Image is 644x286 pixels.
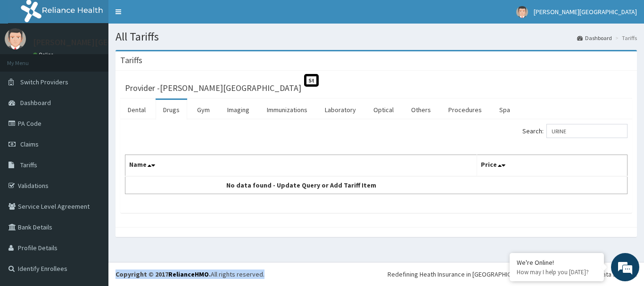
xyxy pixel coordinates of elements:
h3: Provider - [PERSON_NAME][GEOGRAPHIC_DATA] [125,84,301,92]
div: We're Online! [517,258,597,267]
a: Procedures [441,100,489,120]
h3: Tariffs [120,56,142,65]
input: Search: [546,124,627,138]
a: RelianceHMO [168,270,209,278]
strong: Copyright © 2017 . [116,270,211,278]
span: St [304,74,319,87]
a: Dashboard [577,34,612,42]
span: Tariffs [20,161,37,169]
h1: All Tariffs [116,31,637,43]
a: Gym [190,100,217,120]
th: Price [477,155,627,177]
a: Dental [120,100,153,120]
a: Online [33,51,56,58]
img: d_794563401_company_1708531726252_794563401 [17,47,38,71]
div: Chat with us now [49,53,158,65]
p: How may I help you today? [517,268,597,276]
footer: All rights reserved. [108,262,644,286]
label: Search: [522,124,627,138]
div: Redefining Heath Insurance in [GEOGRAPHIC_DATA] using Telemedicine and Data Science! [388,270,637,279]
span: [PERSON_NAME][GEOGRAPHIC_DATA] [534,8,637,16]
a: Others [404,100,438,120]
li: Tariffs [613,34,637,42]
a: Immunizations [259,100,315,120]
img: User Image [5,28,26,49]
img: User Image [516,6,528,18]
a: Spa [492,100,518,120]
td: No data found - Update Query or Add Tariff Item [125,176,477,194]
span: We're online! [55,84,130,179]
th: Name [125,155,477,177]
span: Claims [20,140,39,148]
span: Dashboard [20,98,51,107]
a: Imaging [220,100,257,120]
a: Drugs [156,100,187,120]
span: Switch Providers [20,78,68,86]
a: Optical [366,100,401,120]
div: Minimize live chat window [155,5,177,27]
textarea: Type your message and hit 'Enter' [5,188,180,221]
p: [PERSON_NAME][GEOGRAPHIC_DATA] [33,38,173,47]
a: Laboratory [317,100,363,120]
